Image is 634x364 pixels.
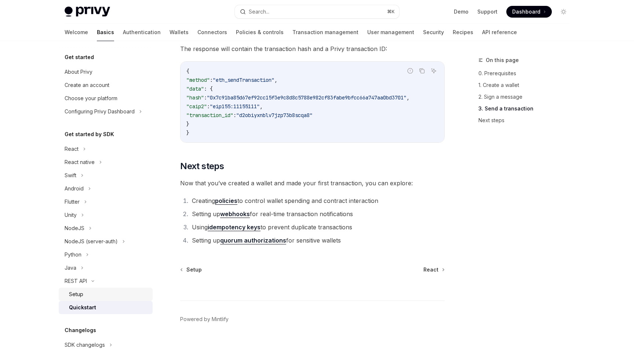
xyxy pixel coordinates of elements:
[186,77,210,83] span: "method"
[186,130,189,136] span: }
[65,107,135,116] div: Configuring Privy Dashboard
[65,53,94,62] h5: Get started
[220,210,250,218] a: webhooks
[236,112,313,119] span: "d2obiyxnblv7jzp73b8scqa8"
[236,23,284,41] a: Policies & controls
[208,223,260,231] a: idempotency keys
[190,222,445,232] li: Using to prevent duplicate transactions
[215,197,237,205] a: policies
[59,92,153,105] a: Choose your platform
[65,277,87,285] div: REST API
[170,23,189,41] a: Wallets
[417,66,427,76] button: Copy the contents from the code block
[423,266,438,273] span: React
[65,211,77,219] div: Unity
[65,130,114,139] h5: Get started by SDK
[477,8,498,15] a: Support
[190,209,445,219] li: Setting up for real-time transaction notifications
[69,290,83,299] div: Setup
[478,114,575,126] a: Next steps
[65,158,95,167] div: React native
[407,94,409,101] span: ,
[59,301,153,314] a: Quickstart
[233,112,236,119] span: :
[186,94,204,101] span: "hash"
[367,23,414,41] a: User management
[65,326,96,335] h5: Changelogs
[453,23,473,41] a: Recipes
[478,103,575,114] a: 3. Send a transaction
[180,178,445,188] span: Now that you’ve created a wallet and made your first transaction, you can explore:
[65,68,92,76] div: About Privy
[454,8,469,15] a: Demo
[65,184,84,193] div: Android
[423,23,444,41] a: Security
[423,266,444,273] a: React
[204,85,213,92] span: : {
[482,23,517,41] a: API reference
[558,6,569,18] button: Toggle dark mode
[260,103,263,110] span: ,
[207,94,407,101] span: "0x7c91ba85d67ef92cc15f3e9c8d8c5788e982cf83fabe9bfcc66a747aa0bd3701"
[210,103,260,110] span: "eip155:11155111"
[186,112,233,119] span: "transaction_id"
[65,197,80,206] div: Flutter
[204,94,207,101] span: :
[512,8,540,15] span: Dashboard
[486,56,519,65] span: On this page
[274,77,277,83] span: ,
[405,66,415,76] button: Report incorrect code
[69,303,96,312] div: Quickstart
[249,7,269,16] div: Search...
[65,263,76,272] div: Java
[65,224,84,233] div: NodeJS
[186,68,189,74] span: {
[65,145,79,153] div: React
[235,5,399,18] button: Search...⌘K
[429,66,438,76] button: Ask AI
[387,9,395,15] span: ⌘ K
[292,23,358,41] a: Transaction management
[65,81,109,90] div: Create an account
[65,7,110,17] img: light logo
[180,44,445,54] span: The response will contain the transaction hash and a Privy transaction ID:
[478,91,575,103] a: 2. Sign a message
[207,103,210,110] span: :
[65,171,76,180] div: Swift
[65,250,81,259] div: Python
[478,68,575,79] a: 0. Prerequisites
[186,266,202,273] span: Setup
[180,160,224,172] span: Next steps
[65,23,88,41] a: Welcome
[186,121,189,127] span: }
[181,266,202,273] a: Setup
[478,79,575,91] a: 1. Create a wallet
[59,65,153,79] a: About Privy
[186,85,204,92] span: "data"
[210,77,213,83] span: :
[59,79,153,92] a: Create an account
[65,237,118,246] div: NodeJS (server-auth)
[59,288,153,301] a: Setup
[65,341,105,349] div: SDK changelogs
[220,237,286,244] a: quorum authorizations
[190,235,445,245] li: Setting up for sensitive wallets
[190,196,445,206] li: Creating to control wallet spending and contract interaction
[506,6,552,18] a: Dashboard
[213,77,274,83] span: "eth_sendTransaction"
[123,23,161,41] a: Authentication
[97,23,114,41] a: Basics
[197,23,227,41] a: Connectors
[180,316,229,323] a: Powered by Mintlify
[65,94,117,103] div: Choose your platform
[186,103,207,110] span: "caip2"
